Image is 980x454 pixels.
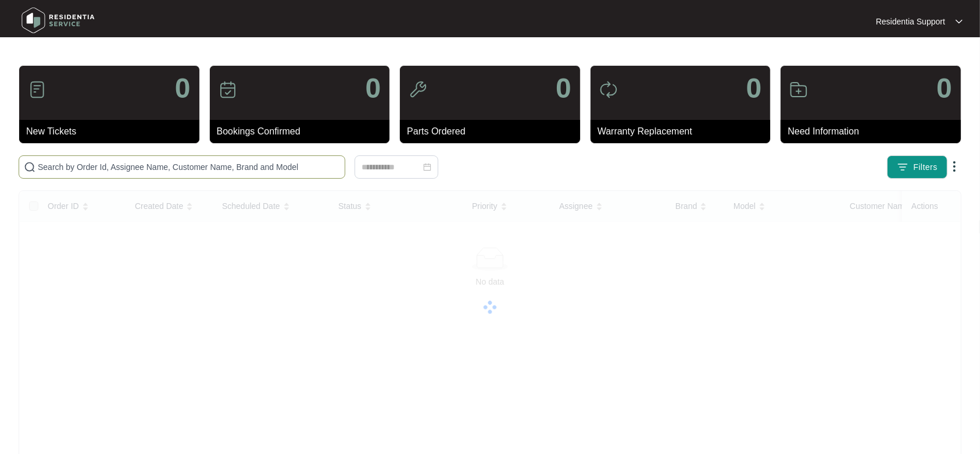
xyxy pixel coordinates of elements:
[24,161,35,173] img: search-icon
[599,80,618,99] img: icon
[913,161,938,173] span: Filters
[17,3,99,38] img: residentia service logo
[876,16,945,27] p: Residentia Support
[175,75,191,102] p: 0
[956,19,963,24] img: dropdown arrow
[38,161,340,173] input: Search by Order Id, Assignee Name, Customer Name, Brand and Model
[365,75,381,102] p: 0
[217,125,390,139] p: Bookings Confirmed
[28,80,47,99] img: icon
[887,155,947,179] button: filter iconFilters
[897,161,909,173] img: filter icon
[789,80,808,99] img: icon
[936,75,952,102] p: 0
[407,125,580,139] p: Parts Ordered
[598,125,771,139] p: Warranty Replacement
[556,75,571,102] p: 0
[746,75,762,102] p: 0
[219,80,237,99] img: icon
[947,159,961,173] img: dropdown arrow
[409,80,427,99] img: icon
[26,125,199,139] p: New Tickets
[788,125,961,139] p: Need Information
